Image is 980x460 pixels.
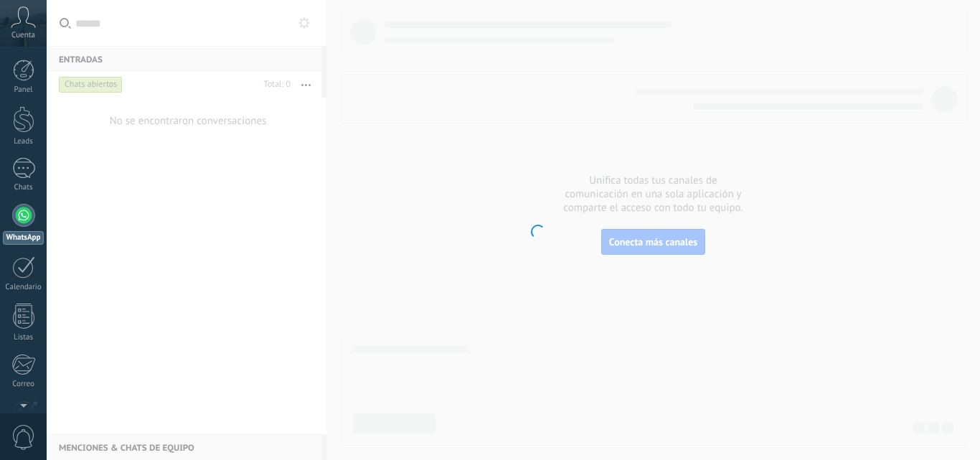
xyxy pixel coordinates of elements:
div: Chats [3,183,44,192]
div: Listas [3,333,44,342]
span: Cuenta [11,31,35,40]
div: WhatsApp [3,231,44,245]
div: Leads [3,137,44,146]
div: Correo [3,380,44,389]
div: Calendario [3,283,44,292]
div: Panel [3,85,44,95]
